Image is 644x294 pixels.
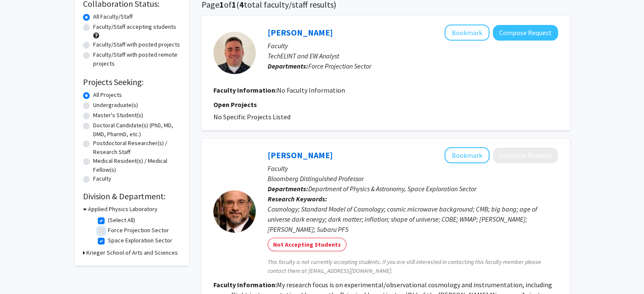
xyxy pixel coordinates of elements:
[308,184,476,193] span: Department of Physics & Astronomy, Space Exploration Sector
[83,77,180,87] h2: Projects Seeking:
[93,111,143,120] label: Master's Student(s)
[268,173,558,184] p: Bloomberg Distinguished Professor
[93,101,138,110] label: Undergraduate(s)
[268,150,333,160] a: [PERSON_NAME]
[83,191,180,201] h2: Division & Department:
[108,226,169,235] label: Force Projection Sector
[213,86,277,94] b: Faculty Information:
[108,236,172,245] label: Space Exploration Sector
[268,163,558,173] p: Faculty
[268,62,308,70] b: Departments:
[213,99,558,110] p: Open Projects
[277,86,345,94] span: No Faculty Information
[93,157,180,174] label: Medical Resident(s) / Medical Fellow(s)
[493,148,558,163] button: Compose Request to Chuck Bennett
[93,91,122,99] label: All Projects
[213,113,290,121] span: No Specific Projects Listed
[268,238,346,251] mat-chip: Not Accepting Students
[6,256,36,288] iframe: Chat
[213,280,277,289] b: Faculty Information:
[268,204,558,234] div: Cosmology; Standard Model of Cosmology; cosmic microwave background; CMB; big bang; age of univer...
[93,121,180,139] label: Doctoral Candidate(s) (PhD, MD, DMD, PharmD, etc.)
[268,184,308,193] b: Departments:
[268,195,327,203] b: Research Keywords:
[93,12,133,21] label: All Faculty/Staff
[308,62,371,70] span: Force Projection Sector
[493,25,558,41] button: Compose Request to Daniel Blake
[93,174,111,183] label: Faculty
[93,22,176,31] label: Faculty/Staff accepting students
[268,51,558,61] p: TechELINT and EW Analyst
[268,41,558,51] p: Faculty
[93,50,180,68] label: Faculty/Staff with posted remote projects
[93,40,180,49] label: Faculty/Staff with posted projects
[86,248,178,257] h3: Krieger School of Arts and Sciences
[445,147,489,163] button: Add Chuck Bennett to Bookmarks
[445,25,489,41] button: Add Daniel Blake to Bookmarks
[108,216,135,225] label: (Select All)
[88,205,158,214] h3: Applied Physics Laboratory
[93,139,180,157] label: Postdoctoral Researcher(s) / Research Staff
[268,258,558,275] span: This faculty is not currently accepting students. If you are still interested in contacting this ...
[268,27,333,38] a: [PERSON_NAME]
